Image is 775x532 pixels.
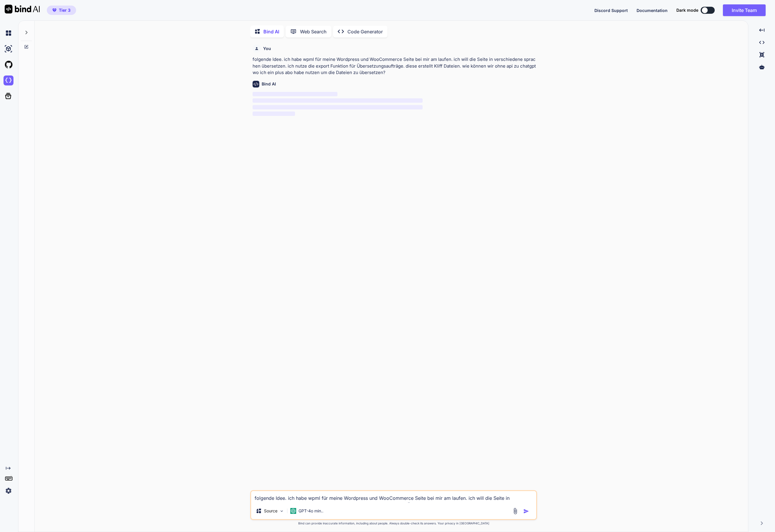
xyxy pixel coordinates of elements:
[253,92,337,96] span: ‌
[253,56,536,76] p: folgende Idee. ich habe wpml für meine Wordpress und WooCommerce Seite bei mir am laufen. ich wil...
[299,508,323,514] p: GPT-4o min..
[637,7,668,13] button: Documentation
[594,8,628,13] span: Discord Support
[676,7,698,13] span: Dark mode
[290,508,296,514] img: GPT-4o mini
[594,7,628,13] button: Discord Support
[263,46,271,52] h6: You
[47,6,76,15] button: premiumTier 3
[512,508,519,514] img: attachment
[4,60,13,70] img: githubLight
[59,7,71,13] span: Tier 3
[5,5,40,13] img: Bind AI
[253,111,295,116] span: ‌
[263,28,279,35] p: Bind AI
[253,105,423,109] span: ‌
[523,508,529,514] img: icon
[723,4,766,16] button: Invite Team
[253,98,423,103] span: ‌
[4,75,13,85] img: darkCloudIdeIcon
[52,8,56,12] img: premium
[300,28,327,35] p: Web Search
[347,28,383,35] p: Code Generator
[262,81,276,87] h6: Bind AI
[4,28,13,38] img: chat
[4,44,13,54] img: ai-studio
[250,521,537,526] p: Bind can provide inaccurate information, including about people. Always double-check its answers....
[264,508,277,514] p: Source
[637,8,668,13] span: Documentation
[279,509,284,514] img: Pick Models
[4,486,13,496] img: settings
